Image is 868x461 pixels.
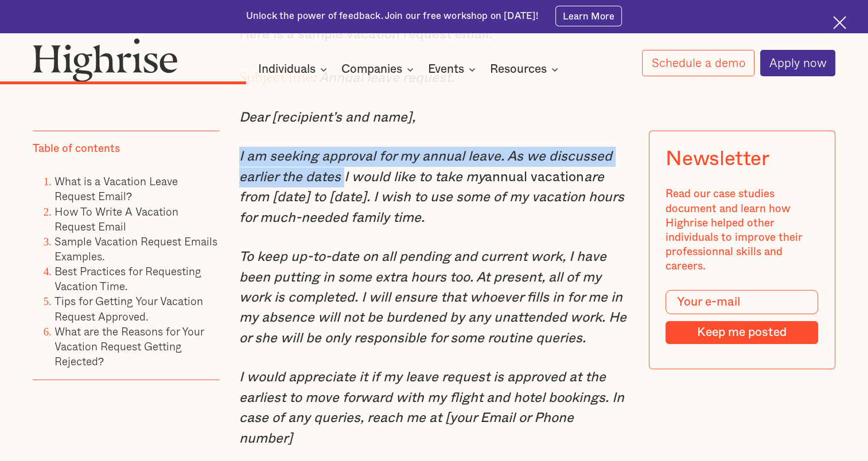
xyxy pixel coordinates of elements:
a: What is a Vacation Leave Request Email? [55,173,178,204]
em: I would appreciate it if my leave request is approved at the earliest to move forward with my fli... [239,370,624,445]
input: Keep me posted [666,321,819,343]
a: Tips for Getting Your Vacation Request Approved. [55,292,203,324]
div: Resources [490,62,547,76]
a: Learn More [555,6,622,26]
a: Apply now [760,50,836,76]
a: What are the Reasons for Your Vacation Request Getting Rejected? [55,322,204,369]
em: I am seeking approval for my annual leave. As we discussed earlier the dates I would like to take my [239,150,612,183]
a: Best Practices for Requesting Vacation Time. [55,263,201,294]
input: Your e-mail [666,290,819,314]
img: Highrise logo [33,38,178,81]
a: Schedule a demo [642,50,754,76]
div: Events [428,62,464,76]
div: Individuals [258,62,330,76]
div: Events [428,62,479,76]
div: Individuals [258,62,316,76]
div: Newsletter [666,147,769,170]
a: How To Write A Vacation Request Email [55,202,178,234]
form: Modal Form [666,290,819,343]
div: Companies [341,62,417,76]
em: are from [date] to [date]. I wish to use some of my vacation hours for much-needed family time. [239,170,624,225]
div: Table of contents [33,142,120,156]
p: annual vacation [239,147,629,228]
img: Cross icon [833,16,846,29]
div: Resources [490,62,562,76]
a: Sample Vacation Request Emails Examples. [55,232,217,264]
em: To keep up-to-date on all pending and current work, I have been putting in some extra hours too. ... [239,250,626,345]
div: Unlock the power of feedback. Join our free workshop on [DATE]! [246,10,539,23]
div: Companies [341,62,402,76]
em: Dear [recipient’s and name], [239,111,415,124]
div: Read our case studies document and learn how Highrise helped other individuals to improve their p... [666,187,819,274]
